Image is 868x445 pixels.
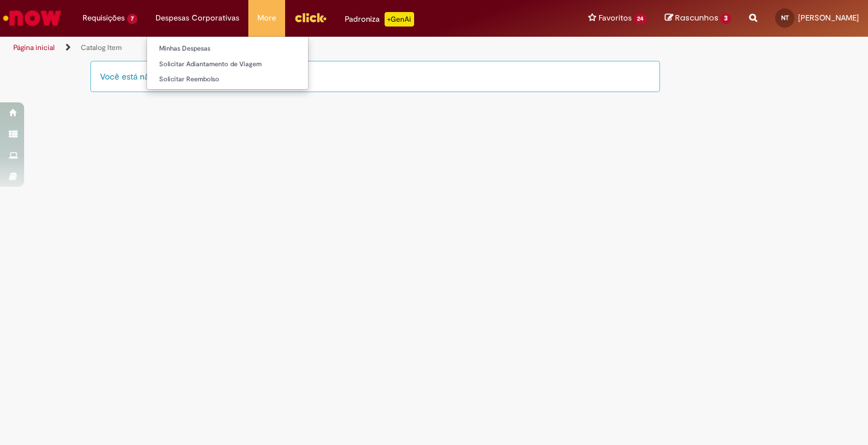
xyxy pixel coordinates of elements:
[294,8,327,26] img: click_logo_yellow_360x200.png
[781,14,789,22] span: NT
[634,14,647,24] span: 24
[81,43,122,52] a: Catalog Item
[798,13,859,23] span: [PERSON_NAME]
[385,12,414,26] p: +GenAi
[147,73,308,86] a: Solicitar Reembolso
[90,61,660,92] div: Você está não autorizado, ou o registro não é válido.
[147,58,308,71] a: Solicitar Adiantamento de Viagem
[665,13,731,24] a: Rascunhos
[13,43,55,52] a: Página inicial
[156,12,239,24] span: Despesas Corporativas
[83,12,125,24] span: Requisições
[675,12,719,23] span: Rascunhos
[345,12,414,26] div: Padroniza
[599,12,632,24] span: Favoritos
[146,36,309,90] ul: Despesas Corporativas
[127,14,137,24] span: 7
[1,6,63,30] img: ServiceNow
[147,42,308,55] a: Minhas Despesas
[720,13,731,24] span: 3
[257,12,276,24] span: More
[9,37,570,59] ul: Trilhas de página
